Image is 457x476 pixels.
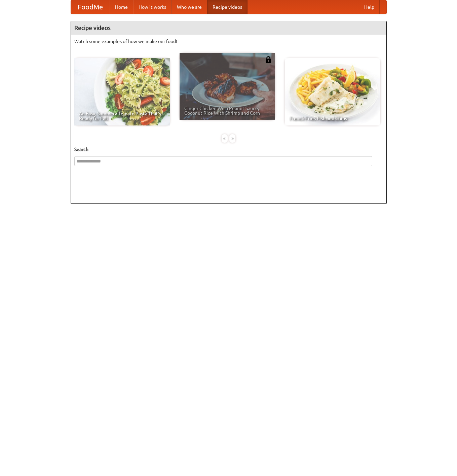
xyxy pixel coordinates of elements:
a: FoodMe [71,0,110,14]
span: French Fries Fish and Chips [290,116,376,121]
p: Watch some examples of how we make our food! [74,38,383,45]
span: An Easy, Summery Tomato Pasta That's Ready for Fall [79,111,165,121]
a: Who we are [172,0,207,14]
img: 483408.png [265,56,272,63]
div: » [229,134,235,143]
h4: Recipe videos [71,21,386,35]
a: Help [359,0,380,14]
a: How it works [133,0,172,14]
a: Home [110,0,133,14]
h5: Search [74,146,383,153]
div: « [222,134,228,143]
a: An Easy, Summery Tomato Pasta That's Ready for Fall [74,58,170,125]
a: French Fries Fish and Chips [285,58,380,125]
a: Recipe videos [207,0,247,14]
